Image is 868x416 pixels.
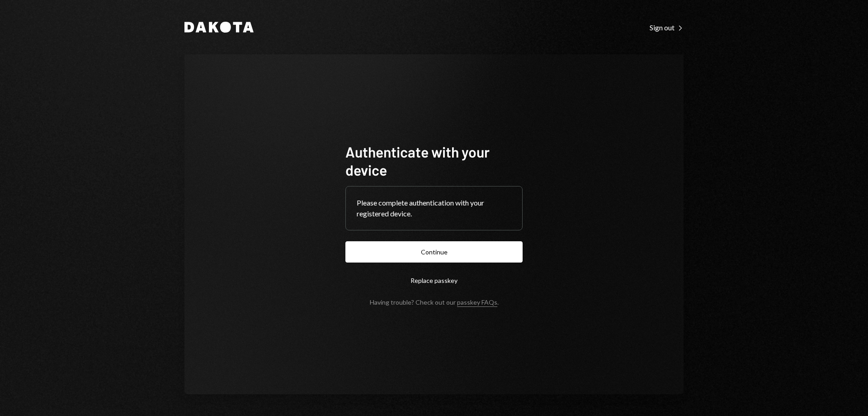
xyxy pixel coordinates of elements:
[345,241,523,263] button: Continue
[457,298,497,307] a: passkey FAQs
[357,197,511,219] div: Please complete authentication with your registered device.
[345,143,523,179] h1: Authenticate with your device
[650,23,684,32] div: Sign out
[345,270,523,291] button: Replace passkey
[370,298,499,306] div: Having trouble? Check out our .
[650,22,684,32] a: Sign out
